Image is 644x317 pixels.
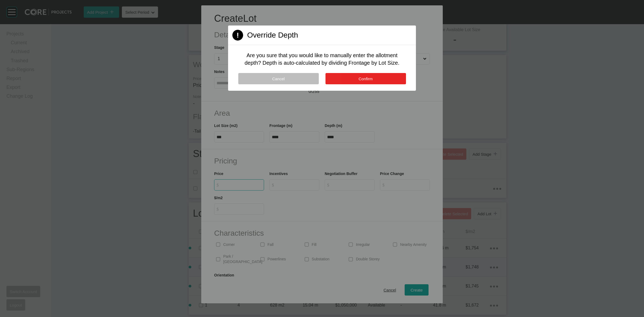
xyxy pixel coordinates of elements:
[247,30,298,40] h2: Override Depth
[272,76,285,81] span: Cancel
[325,73,406,84] button: Confirm
[241,52,403,67] p: Are you sure that you would like to manually enter the allotment depth? Depth is auto-calculated ...
[238,73,319,84] button: Cancel
[358,76,373,81] span: Confirm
